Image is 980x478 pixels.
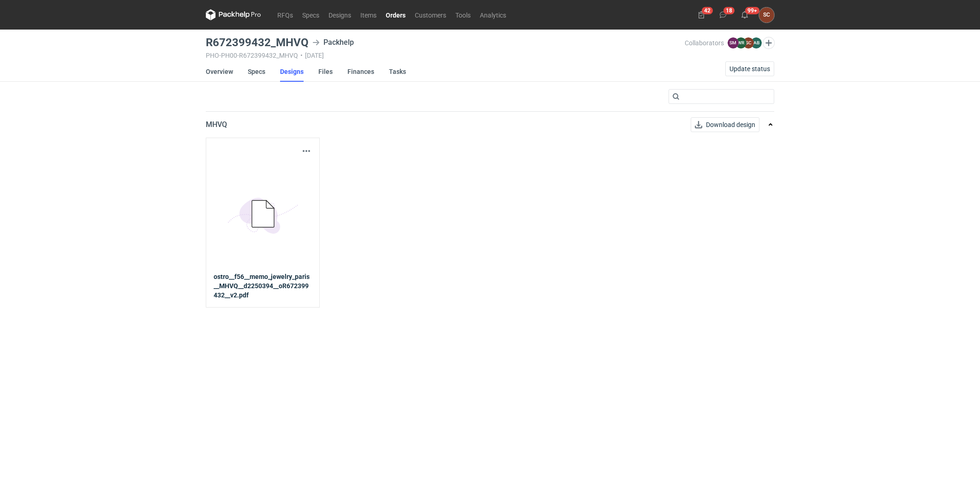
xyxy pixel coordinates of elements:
button: Update status [725,61,774,76]
a: Overview [206,61,233,82]
div: Packhelp [312,37,354,48]
h3: R672399432_MHVQ [206,37,309,48]
button: SC [759,7,774,23]
figcaption: WR [735,37,747,48]
button: 99+ [737,7,752,22]
a: Analytics [475,9,511,20]
figcaption: SM [728,37,739,48]
a: Specs [248,61,265,82]
button: 42 [694,7,709,22]
a: Specs [298,9,324,20]
span: Download design [706,121,755,128]
div: PHO-PH00-R672399432_MHVQ [DATE] [206,52,685,59]
a: Designs [324,9,356,20]
strong: ostro__f56__memo_jewelry_paris__MHVQ__d2250394__oR672399432__v2.pdf [214,272,312,300]
a: Files [318,61,333,82]
a: Designs [280,61,304,82]
button: Edit collaborators [763,37,775,49]
a: Finances [347,61,374,82]
a: Customers [410,9,451,20]
span: Update status [729,66,770,72]
button: 18 [716,7,730,22]
figcaption: AB [751,37,762,48]
a: RFQs [273,9,298,20]
a: Items [356,9,381,20]
button: Actions [301,145,312,157]
span: Collaborators [685,39,724,47]
a: Tasks [389,61,406,82]
a: Orders [381,9,410,20]
figcaption: SC [743,37,754,48]
p: MHVQ [206,119,227,130]
div: Sylwia Cichórz [759,7,774,23]
svg: Packhelp Pro [206,9,261,20]
a: Tools [451,9,475,20]
button: Download design [691,117,759,132]
span: • [300,52,303,59]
